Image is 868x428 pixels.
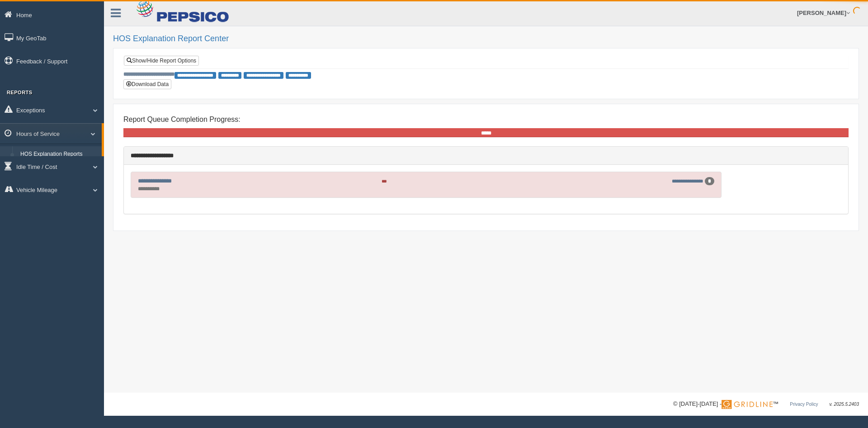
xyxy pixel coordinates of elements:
h2: HOS Explanation Report Center [113,34,859,43]
span: v. 2025.5.2403 [830,402,859,407]
a: Show/Hide Report Options [124,56,199,66]
img: Gridline [722,400,773,409]
button: Download Data [123,79,171,89]
h4: Report Queue Completion Progress: [123,115,849,124]
div: © [DATE]-[DATE] - ™ [673,399,859,409]
a: Privacy Policy [790,402,818,407]
a: HOS Explanation Reports [16,146,102,163]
